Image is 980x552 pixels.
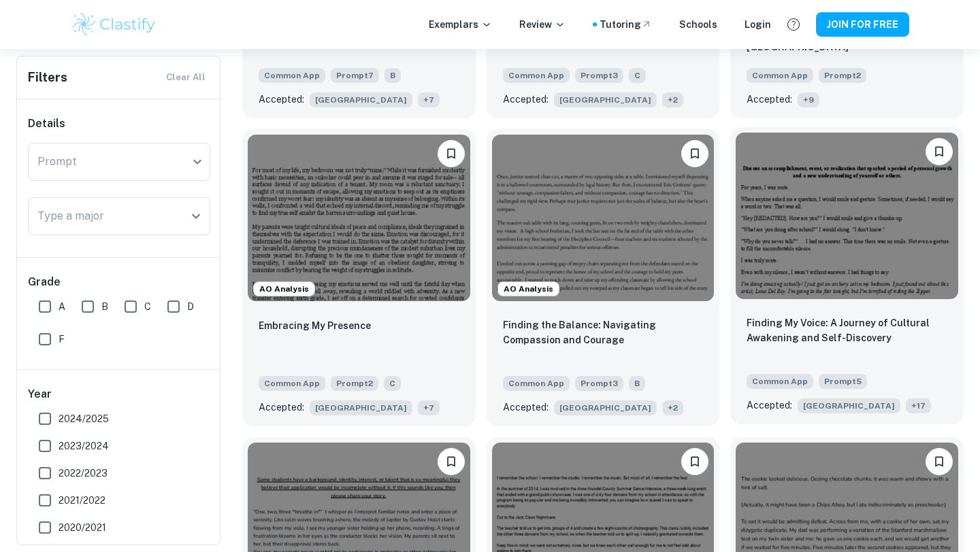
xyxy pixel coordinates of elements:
[59,438,109,453] span: 2023/2024
[798,92,819,107] span: + 9
[28,116,210,132] h6: Details
[662,92,683,107] span: + 2
[28,274,210,290] h6: Grade
[503,400,549,415] p: Accepted:
[798,398,900,413] span: [GEOGRAPHIC_DATA]
[59,493,105,508] span: 2021/2022
[554,92,657,107] span: [GEOGRAPHIC_DATA]
[28,386,210,402] h6: Year
[259,92,304,107] p: Accepted:
[679,17,717,32] a: Schools
[575,68,623,83] span: Prompt 3
[819,68,866,83] span: Prompt 2
[747,68,813,83] span: Common App
[487,129,720,426] a: AO AnalysisPlease log in to bookmark exemplarsFinding the Balance: Navigating Compassion and Cour...
[747,92,792,107] p: Accepted:
[248,135,470,301] img: undefined Common App example thumbnail: Embracing My Presence
[242,129,476,426] a: AO AnalysisPlease log in to bookmark exemplarsEmbracing My PresenceCommon AppPrompt2CAccepted:[GE...
[71,11,157,38] img: Clastify logo
[59,520,106,535] span: 2020/2021
[438,448,465,475] button: Please log in to bookmark exemplars
[681,448,708,475] button: Please log in to bookmark exemplars
[28,68,67,87] h6: Filters
[310,400,412,415] span: [GEOGRAPHIC_DATA]
[254,283,314,295] span: AO Analysis
[819,374,867,389] span: Prompt 5
[575,376,623,391] span: Prompt 3
[384,376,401,391] span: C
[59,332,65,347] span: F
[259,376,325,391] span: Common App
[629,376,645,391] span: B
[259,318,371,333] p: Embracing My Presence
[926,448,953,475] button: Please log in to bookmark exemplars
[144,299,151,314] span: C
[187,299,194,314] span: D
[438,140,465,167] button: Please log in to bookmark exemplars
[59,466,108,481] span: 2022/2023
[745,17,771,32] a: Login
[782,13,805,36] button: Help and Feedback
[259,400,304,415] p: Accepted:
[503,68,570,83] span: Common App
[730,129,964,426] a: Please log in to bookmark exemplarsFinding My Voice: A Journey of Cultural Awakening and Self-Dis...
[600,17,652,32] a: Tutoring
[310,92,412,107] span: [GEOGRAPHIC_DATA]
[331,68,379,83] span: Prompt 7
[662,400,683,415] span: + 2
[503,92,549,107] p: Accepted:
[629,68,646,83] span: C
[906,398,931,413] span: + 17
[498,283,559,295] span: AO Analysis
[519,17,566,32] p: Review
[59,299,65,314] span: A
[554,400,657,415] span: [GEOGRAPHIC_DATA]
[503,376,570,391] span: Common App
[259,68,325,83] span: Common App
[747,315,947,345] p: Finding My Voice: A Journey of Cultural Awakening and Self-Discovery
[492,135,715,301] img: undefined Common App example thumbnail: Finding the Balance: Navigating Compassi
[418,400,440,415] span: + 7
[429,17,492,32] p: Exemplars
[59,411,109,426] span: 2024/2025
[747,374,813,389] span: Common App
[681,140,708,167] button: Please log in to bookmark exemplars
[926,138,953,165] button: Please log in to bookmark exemplars
[101,299,108,314] span: B
[418,92,440,107] span: + 7
[186,207,206,226] button: Open
[503,317,704,347] p: Finding the Balance: Navigating Compassion and Courage
[816,12,909,37] button: JOIN FOR FREE
[747,398,792,413] p: Accepted:
[736,133,958,299] img: undefined Common App example thumbnail: Finding My Voice: A Journey of Cultural
[385,68,401,83] span: B
[331,376,378,391] span: Prompt 2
